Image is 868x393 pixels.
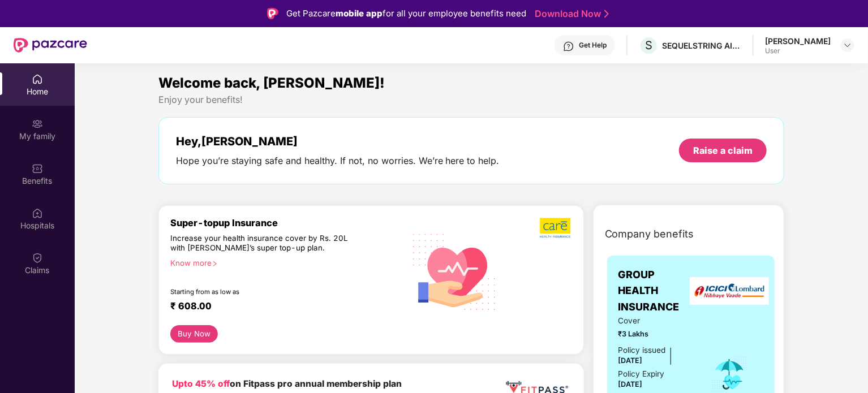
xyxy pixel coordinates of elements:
span: right [212,261,218,267]
div: Policy issued [618,344,666,356]
div: Raise a claim [693,144,753,157]
button: Buy Now [170,325,218,343]
span: [DATE] [618,356,643,365]
img: svg+xml;base64,PHN2ZyBpZD0iQ2xhaW0iIHhtbG5zPSJodHRwOi8vd3d3LnczLm9yZy8yMDAwL3N2ZyIgd2lkdGg9IjIwIi... [32,252,43,264]
div: Enjoy your benefits! [158,94,785,106]
div: Hope you’re staying safe and healthy. If not, no worries. We’re here to help. [176,155,500,167]
span: S [645,38,652,52]
div: Starting from as low as [170,288,356,296]
img: Logo [267,8,278,19]
strong: mobile app [336,8,383,19]
img: svg+xml;base64,PHN2ZyB3aWR0aD0iMjAiIGhlaWdodD0iMjAiIHZpZXdCb3g9IjAgMCAyMCAyMCIgZmlsbD0ibm9uZSIgeG... [32,118,43,129]
span: Company benefits [605,226,694,242]
img: Stroke [604,8,609,20]
span: ₹3 Lakhs [618,329,696,340]
img: svg+xml;base64,PHN2ZyBpZD0iSGVscC0zMngzMiIgeG1sbnM9Imh0dHA6Ly93d3cudzMub3JnLzIwMDAvc3ZnIiB3aWR0aD... [563,41,574,52]
div: Policy Expiry [618,368,665,380]
b: Upto 45% off [172,378,230,389]
img: insurerLogo [690,277,769,305]
div: User [765,46,831,55]
img: b5dec4f62d2307b9de63beb79f102df3.png [540,217,572,239]
div: ₹ 608.00 [170,300,393,314]
span: GROUP HEALTH INSURANCE [618,267,696,315]
div: Get Pazcare for all your employee benefits need [286,7,526,20]
div: Super-topup Insurance [170,217,405,228]
a: Download Now [535,8,605,20]
div: Increase your health insurance cover by Rs. 20L with [PERSON_NAME]’s super top-up plan. [170,234,356,254]
div: Get Help [579,41,607,50]
img: svg+xml;base64,PHN2ZyB4bWxucz0iaHR0cDovL3d3dy53My5vcmcvMjAwMC9zdmciIHhtbG5zOnhsaW5rPSJodHRwOi8vd3... [405,220,505,322]
span: Welcome back, [PERSON_NAME]! [158,75,385,91]
img: New Pazcare Logo [14,38,87,53]
span: Cover [618,315,696,327]
div: SEQUELSTRING AI PRIVATE LIMITED [662,40,741,51]
img: svg+xml;base64,PHN2ZyBpZD0iQmVuZWZpdHMiIHhtbG5zPSJodHRwOi8vd3d3LnczLm9yZy8yMDAwL3N2ZyIgd2lkdGg9Ij... [32,163,43,174]
span: [DATE] [618,380,643,388]
img: svg+xml;base64,PHN2ZyBpZD0iSG9zcGl0YWxzIiB4bWxucz0iaHR0cDovL3d3dy53My5vcmcvMjAwMC9zdmciIHdpZHRoPS... [32,208,43,219]
b: on Fitpass pro annual membership plan [172,378,402,389]
img: svg+xml;base64,PHN2ZyBpZD0iRHJvcGRvd24tMzJ4MzIiIHhtbG5zPSJodHRwOi8vd3d3LnczLm9yZy8yMDAwL3N2ZyIgd2... [843,41,852,50]
img: svg+xml;base64,PHN2ZyBpZD0iSG9tZSIgeG1sbnM9Imh0dHA6Ly93d3cudzMub3JnLzIwMDAvc3ZnIiB3aWR0aD0iMjAiIG... [32,74,43,85]
img: icon [711,356,748,393]
div: [PERSON_NAME] [765,36,831,46]
div: Hey, [PERSON_NAME] [176,135,500,148]
div: Know more [170,258,398,266]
